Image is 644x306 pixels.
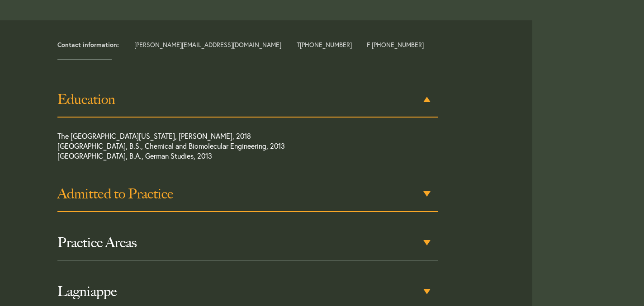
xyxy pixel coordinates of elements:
strong: Contact information: [57,40,119,49]
span: F [PHONE_NUMBER] [367,42,424,48]
a: [PERSON_NAME][EMAIL_ADDRESS][DOMAIN_NAME] [134,40,281,49]
h3: Lagniappe [57,283,438,300]
a: [PHONE_NUMBER] [300,40,352,49]
span: T [297,42,352,48]
h3: Practice Areas [57,235,438,251]
p: The [GEOGRAPHIC_DATA][US_STATE], [PERSON_NAME], 2018 [GEOGRAPHIC_DATA], B.S., Chemical and Biomol... [57,131,400,165]
h3: Admitted to Practice [57,186,438,202]
h3: Education [57,91,438,108]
